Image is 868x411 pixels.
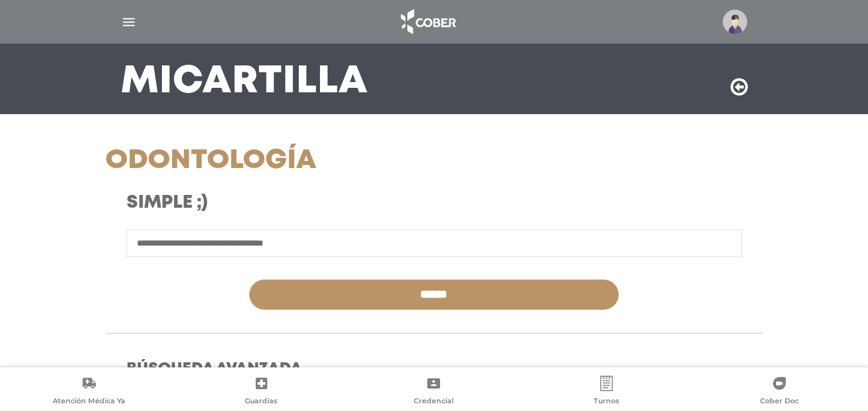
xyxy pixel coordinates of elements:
a: Guardias [175,376,348,408]
a: Atención Médica Ya [3,376,175,408]
span: Cober Doc [760,396,799,408]
a: Turnos [520,376,693,408]
h3: Mi Cartilla [121,65,368,99]
h1: Odontología [105,145,538,177]
h4: Búsqueda Avanzada [127,360,742,379]
span: Turnos [594,396,619,408]
span: Credencial [414,396,454,408]
a: Cober Doc [693,376,865,408]
a: Credencial [348,376,520,408]
span: Guardias [245,396,278,408]
img: logo_cober_home-white.png [394,6,461,37]
img: Cober_menu-lines-white.svg [121,14,137,30]
h3: Simple ;) [127,192,517,214]
img: profile-placeholder.svg [723,10,747,34]
span: Atención Médica Ya [53,396,125,408]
